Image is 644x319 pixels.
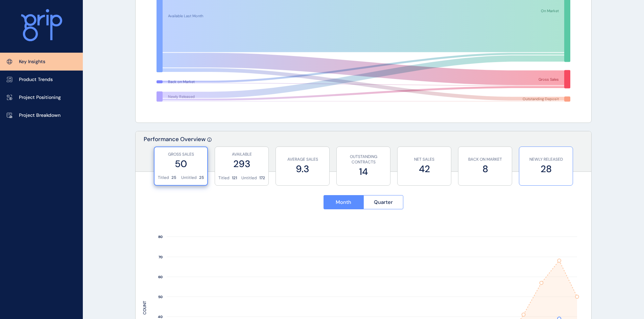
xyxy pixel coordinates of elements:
p: NEWLY RELEASED [523,157,569,162]
label: 9.3 [279,162,326,176]
span: Quarter [374,199,393,206]
p: Titled [218,175,230,181]
p: AVAILABLE [218,152,265,157]
text: 50 [158,295,163,299]
button: Quarter [363,195,404,209]
p: NET SALES [401,157,448,162]
text: 80 [158,235,163,239]
p: 25 [171,175,176,181]
span: Month [336,199,351,206]
text: 60 [158,275,163,279]
p: Product Trends [19,76,53,83]
p: 172 [259,175,265,181]
p: Project Breakdown [19,112,61,119]
p: Performance Overview [144,135,206,171]
p: Key Insights [19,58,45,65]
label: 42 [401,162,448,176]
text: COUNT [142,301,147,315]
p: Untitled [181,175,197,181]
p: Project Positioning [19,94,61,101]
p: 25 [199,175,204,181]
p: 121 [232,175,237,181]
p: BACK ON MARKET [462,157,508,162]
p: Untitled [241,175,257,181]
text: 40 [158,315,163,319]
p: AVERAGE SALES [279,157,326,162]
p: GROSS SALES [158,152,204,157]
text: 70 [159,255,163,259]
label: 8 [462,162,508,176]
label: 50 [158,157,204,170]
label: 293 [218,157,265,170]
label: 28 [523,162,569,176]
p: OUTSTANDING CONTRACTS [340,154,387,165]
label: 14 [340,165,387,178]
p: Titled [158,175,169,181]
button: Month [324,195,363,209]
